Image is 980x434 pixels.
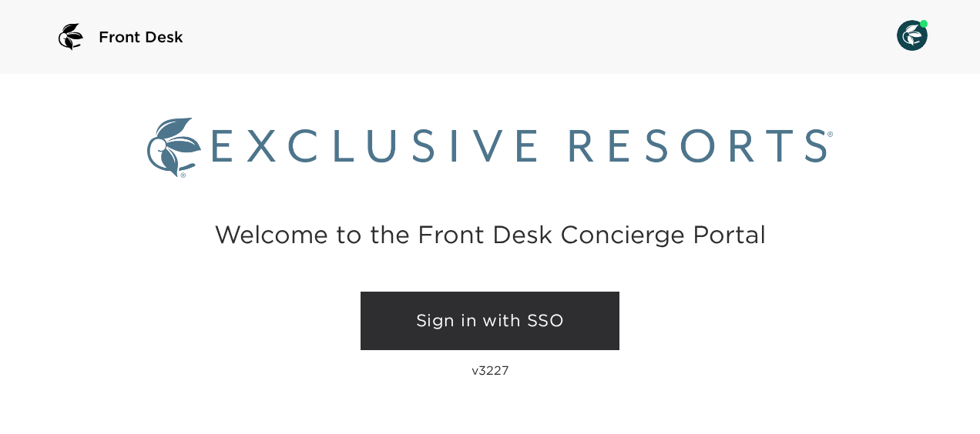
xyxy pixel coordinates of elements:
img: Exclusive Resorts logo [147,118,833,177]
img: logo [52,18,89,55]
img: User [897,20,928,51]
p: v3227 [472,362,509,378]
h2: Welcome to the Front Desk Concierge Portal [214,222,766,246]
span: Front Desk [99,26,183,48]
a: Sign in with SSO [361,292,619,350]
